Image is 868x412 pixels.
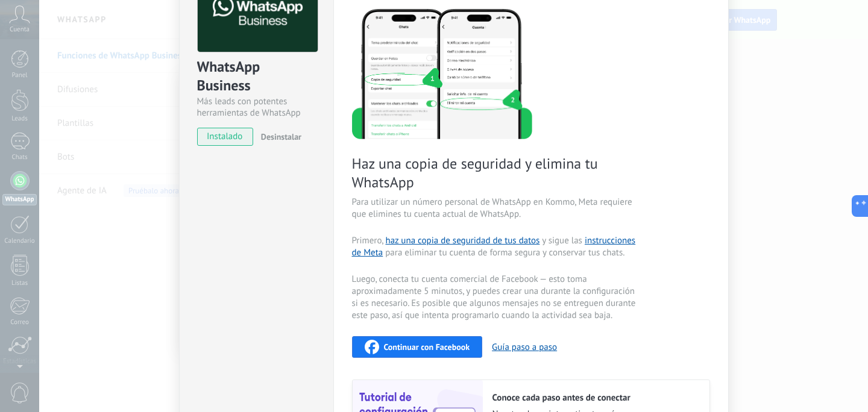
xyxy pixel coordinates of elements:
[197,96,316,119] div: Más leads con potentes herramientas de WhatsApp
[256,128,301,146] button: Desinstalar
[492,392,697,404] h2: Conoce cada paso antes de conectar
[197,57,316,96] div: WhatsApp Business
[352,235,636,258] a: instrucciones de Meta
[198,128,253,146] span: instalado
[352,273,639,322] span: Luego, conecta tu cuenta comercial de Facebook — esto toma aproximadamente 5 minutos, y puedes cr...
[352,7,532,139] img: delete personal phone
[352,196,639,220] span: Para utilizar un número personal de WhatsApp en Kommo, Meta requiere que elimines tu cuenta actua...
[492,342,557,353] button: Guía paso a paso
[352,154,639,192] span: Haz una copia de seguridad y elimina tu WhatsApp
[384,343,470,351] span: Continuar con Facebook
[385,235,539,246] a: haz una copia de seguridad de tus datos
[352,336,483,358] button: Continuar con Facebook
[352,235,639,259] span: Primero, y sigue las para eliminar tu cuenta de forma segura y conservar tus chats.
[261,131,301,142] span: Desinstalar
